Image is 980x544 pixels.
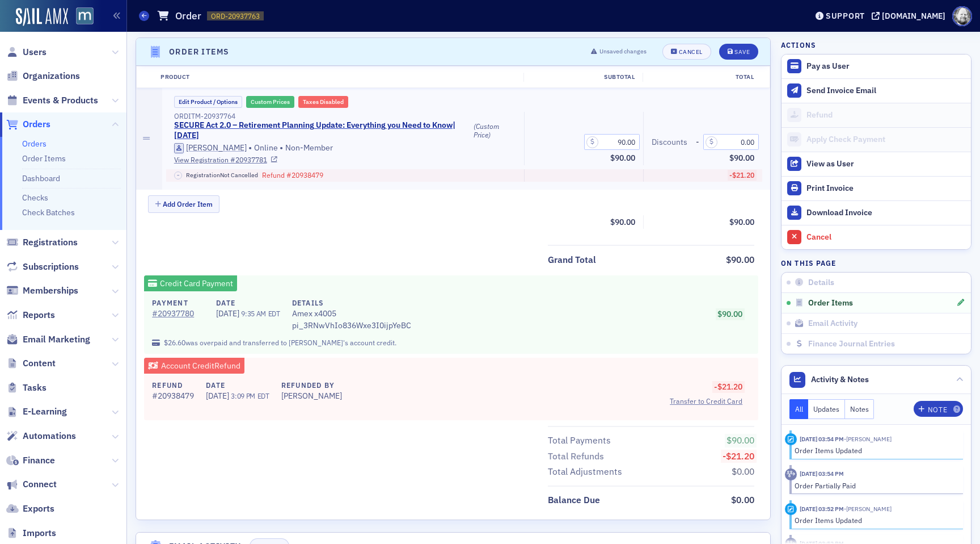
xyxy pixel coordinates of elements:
a: Users [6,46,47,58]
span: Email Marketing [23,333,90,346]
div: Account Credit Refund [144,358,244,374]
div: Cancel [806,232,965,242]
a: [PERSON_NAME] [289,337,343,348]
h4: Refund [152,380,194,390]
a: SECURE Act 2.0 – Retirement Planning Update: Everything you Need to Know| [DATE] [174,120,471,140]
a: Checks [22,193,48,203]
time: 6/16/2025 03:52 PM [800,505,844,513]
h4: Details [292,298,411,308]
button: Save [719,44,758,60]
p: was overpaid and transferred to 's account credit. [144,337,758,354]
button: Add Order Item [148,195,219,213]
span: $90.00 [610,217,635,227]
span: Finance Journal Entries [808,339,895,349]
div: View as User [806,159,965,169]
span: Email Activity [808,319,857,329]
div: Total Refunds [548,450,604,463]
span: Grand Total [548,253,600,267]
span: Luke Abell [844,435,892,443]
span: Unsaved changes [599,47,647,56]
img: SailAMX [16,8,68,26]
a: Finance [6,454,55,467]
button: Pay as User [782,55,971,78]
div: Send Invoice Email [806,86,965,96]
div: Save [734,49,750,55]
a: #20937780 [152,308,204,320]
a: Tasks [6,382,47,394]
span: Balance Due [548,493,604,507]
span: Total Payments [548,434,615,447]
h1: Order [175,9,201,23]
span: EDT [255,391,269,400]
span: $90.00 [717,309,742,319]
span: Organizations [23,70,80,82]
div: ORDITM-20937764 [174,112,517,120]
span: Users [23,46,47,58]
input: 0.00 [584,134,640,150]
a: Dashboard [22,173,60,183]
div: [DOMAIN_NAME] [882,11,945,21]
span: $90.00 [726,434,754,446]
div: Total [643,73,762,82]
h4: Actions [781,40,816,50]
span: Details [808,278,834,288]
div: Download Invoice [806,208,965,218]
span: Profile [952,6,972,26]
a: Order Items [22,153,66,164]
button: Edit Product / Options [174,96,242,108]
div: Grand Total [548,253,596,267]
div: [PERSON_NAME] [281,390,342,402]
a: [PERSON_NAME] [174,143,247,153]
span: Connect [23,478,57,491]
a: View Homepage [68,7,94,27]
span: $90.00 [726,254,754,265]
span: 3:09 PM [231,391,255,400]
h4: Order Items [169,46,229,58]
div: Print Invoice [806,183,965,194]
button: Note [914,401,963,417]
span: Imports [23,527,56,539]
span: $90.00 [729,217,754,227]
a: Automations [6,430,76,442]
div: Activity [785,433,797,445]
span: -$21.20 [729,170,754,179]
button: Cancel [782,225,971,249]
span: - [696,136,699,148]
a: Email Marketing [6,333,90,346]
span: -$21.20 [723,450,754,462]
a: Orders [6,118,50,131]
button: Updates [808,399,845,419]
div: Order Items Updated [795,445,955,455]
a: Exports [6,503,54,515]
a: Organizations [6,70,80,82]
div: Total Payments [548,434,611,447]
a: Imports [6,527,56,539]
div: Activity [785,503,797,515]
span: Luke Abell [844,505,892,513]
button: [DOMAIN_NAME] [872,12,949,20]
div: Pay as User [806,61,965,72]
span: • [248,143,252,154]
span: [DATE] [206,391,231,401]
a: Orders [22,139,47,149]
span: [DATE] [216,308,241,319]
span: Reports [23,309,55,321]
span: EDT [266,309,280,318]
span: Automations [23,430,76,442]
span: Content [23,357,56,370]
span: Events & Products [23,94,98,107]
span: Amex x4005 [292,308,411,320]
div: # 20938479 [152,390,194,402]
span: Activity & Notes [811,374,869,386]
button: Notes [845,399,875,419]
a: E-Learning [6,405,67,418]
time: 6/16/2025 03:54 PM [800,470,844,478]
div: pi_3RNwVhIo836Wxe3I0ijpYeBC [292,298,411,332]
span: ORD-20937763 [211,11,260,21]
div: Subtotal [523,73,643,82]
span: $0.00 [732,466,754,477]
div: (Custom Price) [474,122,516,140]
div: Refund [806,110,965,120]
span: -$21.20 [714,382,742,392]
